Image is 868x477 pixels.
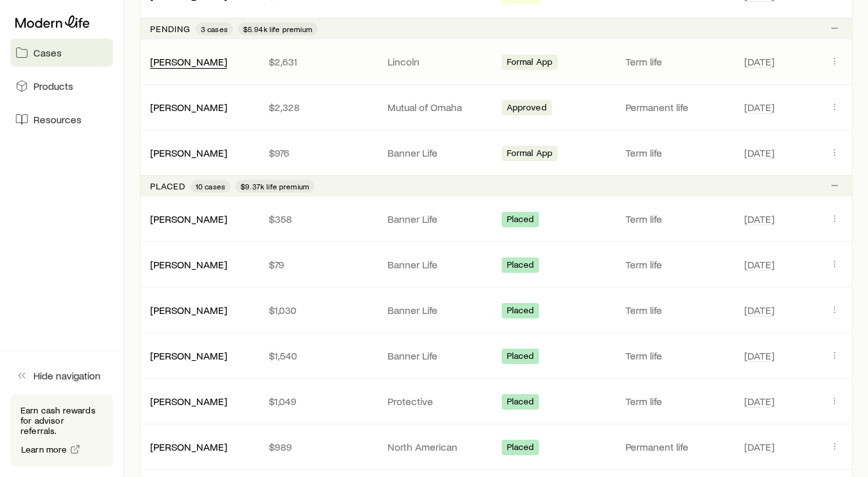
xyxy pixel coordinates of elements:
a: [PERSON_NAME] [150,55,227,67]
a: Resources [10,105,113,134]
div: [PERSON_NAME] [150,395,227,408]
span: Placed [507,305,534,318]
span: [DATE] [744,440,774,453]
a: [PERSON_NAME] [150,146,227,159]
p: Placed [150,181,185,191]
div: [PERSON_NAME] [150,212,227,226]
div: [PERSON_NAME] [150,258,227,272]
div: [PERSON_NAME] [150,304,227,317]
a: [PERSON_NAME] [150,304,227,316]
span: [DATE] [744,395,774,408]
a: [PERSON_NAME] [150,258,227,270]
span: Resources [33,113,81,126]
p: Term life [625,304,724,317]
span: 10 cases [196,181,225,191]
p: Pending [150,24,191,34]
span: Placed [507,214,534,227]
span: Placed [507,259,534,273]
p: Banner Life [387,212,486,225]
span: Placed [507,351,534,364]
span: Formal App [507,148,553,161]
div: [PERSON_NAME] [150,349,227,363]
span: Approved [507,102,547,116]
a: Products [10,72,113,100]
span: [DATE] [744,304,774,317]
span: Products [33,80,73,92]
p: Protective [387,395,486,408]
p: $989 [269,440,367,453]
span: [DATE] [744,349,774,362]
p: Earn cash rewards for advisor referrals. [21,405,103,436]
p: $79 [269,258,367,271]
p: Term life [625,212,724,225]
div: [PERSON_NAME] [150,101,227,114]
p: $358 [269,212,367,225]
span: Learn more [21,445,67,454]
span: Formal App [507,56,553,70]
span: $9.37k life premium [241,181,309,191]
div: [PERSON_NAME] [150,55,227,69]
a: [PERSON_NAME] [150,101,227,113]
p: $2,328 [269,101,367,114]
p: Term life [625,395,724,408]
span: [DATE] [744,258,774,271]
p: Term life [625,55,724,68]
p: $2,631 [269,55,367,68]
p: $1,049 [269,395,367,408]
div: Earn cash rewards for advisor referrals.Learn more [10,395,113,467]
a: Cases [10,39,113,67]
p: Permanent life [625,440,724,453]
p: Banner Life [387,349,486,362]
div: [PERSON_NAME] [150,146,227,160]
p: Permanent life [625,101,724,114]
p: Term life [625,349,724,362]
span: Hide navigation [33,369,101,382]
span: [DATE] [744,212,774,225]
span: Placed [507,396,534,410]
p: Term life [625,258,724,271]
p: Banner Life [387,304,486,317]
p: Mutual of Omaha [387,101,486,114]
a: [PERSON_NAME] [150,349,227,361]
p: Banner Life [387,258,486,271]
span: Placed [507,442,534,455]
p: North American [387,440,486,453]
span: Cases [33,46,62,59]
p: $976 [269,146,367,159]
a: [PERSON_NAME] [150,395,227,407]
span: [DATE] [744,146,774,159]
span: [DATE] [744,101,774,114]
p: $1,030 [269,304,367,317]
div: [PERSON_NAME] [150,440,227,454]
p: Lincoln [387,55,486,68]
p: Term life [625,146,724,159]
span: 3 cases [201,24,228,34]
a: [PERSON_NAME] [150,212,227,225]
p: Banner Life [387,146,486,159]
span: $5.94k life premium [243,24,312,34]
button: Hide navigation [10,361,113,390]
p: $1,540 [269,349,367,362]
a: [PERSON_NAME] [150,440,227,453]
span: [DATE] [744,55,774,68]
